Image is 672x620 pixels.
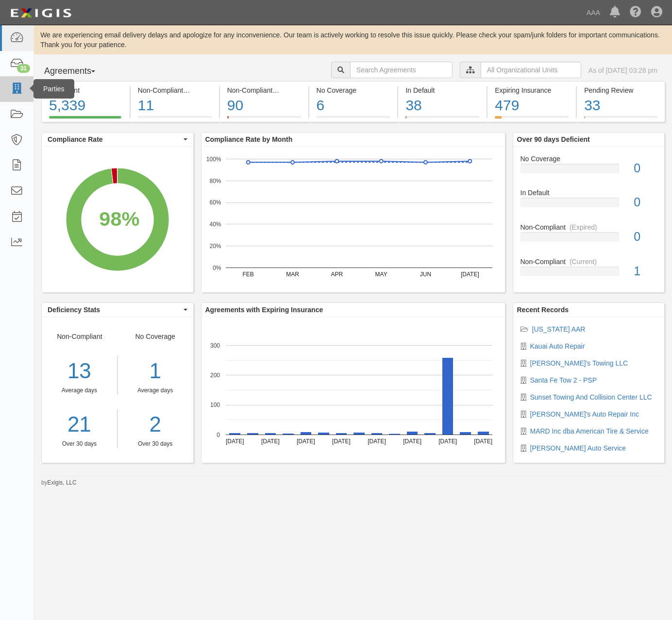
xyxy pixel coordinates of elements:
[242,271,253,278] text: FEB
[131,116,219,124] a: Non-Compliant(Current)11
[220,116,308,124] a: Non-Compliant(Expired)90
[210,402,219,408] text: 100
[521,257,657,284] a: Non-Compliant(Current)1
[521,154,657,188] a: No Coverage0
[375,271,387,278] text: MAY
[202,317,504,463] svg: A chart.
[48,305,181,315] span: Deficiency Stats
[205,306,323,314] b: Agreements with Expiring Insurance
[626,263,664,280] div: 1
[570,222,597,232] div: (Expired)
[309,116,398,124] a: No Coverage6
[474,438,492,445] text: [DATE]
[495,85,569,95] div: Expiring Insurance
[630,7,641,18] i: Help Center - Complianz
[209,199,221,206] text: 60%
[210,342,219,349] text: 300
[210,372,219,379] text: 200
[460,271,479,278] text: [DATE]
[42,386,117,395] div: Average days
[626,194,664,211] div: 0
[626,228,664,246] div: 0
[521,222,657,257] a: Non-Compliant(Expired)0
[530,427,649,435] a: MARD Inc dba American Tire & Service
[42,303,193,317] button: Deficiency Stats
[42,147,193,292] svg: A chart.
[530,342,585,350] a: Kauai Auto Repair
[42,409,117,440] a: 21
[206,155,221,162] text: 100%
[42,356,117,386] div: 13
[517,135,590,143] b: Over 90 days Deficient
[7,4,74,22] img: logo-5460c22ac91f19d4615b14bd174203de0afe785f0fc80cf4dbbc73dc1793850b.png
[125,386,186,395] div: Average days
[41,116,130,124] a: Compliant5,339
[331,271,343,278] text: APR
[626,160,664,177] div: 0
[48,134,181,144] span: Compliance Rate
[584,95,657,116] div: 33
[187,85,214,95] div: (Current)
[209,177,221,184] text: 80%
[317,85,390,95] div: No Coverage
[205,135,293,143] b: Compliance Rate by Month
[368,438,386,445] text: [DATE]
[317,95,390,116] div: 6
[513,154,665,164] div: No Coverage
[41,62,114,81] button: Agreements
[398,116,487,124] a: In Default38
[125,409,186,440] a: 2
[495,95,569,116] div: 479
[34,79,74,99] div: Parties
[227,95,301,116] div: 90
[521,188,657,222] a: In Default0
[34,30,672,50] div: We are experiencing email delivery delays and apologize for any inconvenience. Our team is active...
[530,376,597,384] a: Santa Fe Tow 2 - PSP
[42,332,118,448] div: Non-Compliant
[584,85,657,95] div: Pending Review
[481,62,581,78] input: All Organizational Units
[332,438,351,445] text: [DATE]
[517,306,569,314] b: Recent Records
[420,271,431,278] text: JUN
[438,438,457,445] text: [DATE]
[530,359,628,367] a: [PERSON_NAME]'s Towing LLC
[532,325,586,333] a: [US_STATE] AAR
[403,438,421,445] text: [DATE]
[138,85,212,95] div: Non-Compliant (Current)
[487,116,576,124] a: Expiring Insurance479
[513,222,665,232] div: Non-Compliant
[261,438,279,445] text: [DATE]
[42,440,117,448] div: Over 30 days
[42,133,193,146] button: Compliance Rate
[530,444,626,452] a: [PERSON_NAME] Auto Service
[582,3,605,22] a: AAA
[17,64,30,73] div: 31
[217,431,220,438] text: 0
[570,257,597,267] div: (Current)
[225,438,244,445] text: [DATE]
[209,243,221,250] text: 20%
[513,188,665,198] div: In Default
[48,479,77,486] a: Exigis, LLC
[202,147,504,292] div: A chart.
[227,85,301,95] div: Non-Compliant (Expired)
[125,440,186,448] div: Over 30 days
[577,116,665,124] a: Pending Review33
[350,62,453,78] input: Search Agreements
[405,85,479,95] div: In Default
[286,271,299,278] text: MAR
[138,95,212,116] div: 11
[49,85,122,95] div: Compliant
[297,438,315,445] text: [DATE]
[530,410,639,418] a: [PERSON_NAME]'s Auto Repair Inc
[276,85,304,95] div: (Expired)
[41,479,77,487] small: by
[405,95,479,116] div: 38
[49,95,122,116] div: 5,339
[118,332,193,448] div: No Coverage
